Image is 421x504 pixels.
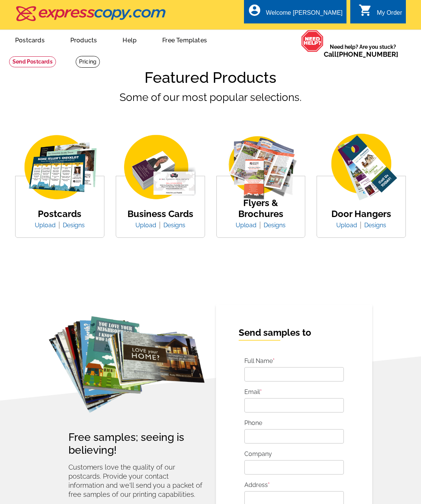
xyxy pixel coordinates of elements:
[49,316,205,413] img: free-sample-new.png
[377,9,402,20] div: My Order
[264,222,286,229] a: Designs
[244,388,260,397] label: Email
[359,8,402,18] a: shopping_cart My Order
[331,209,391,220] h4: Door Hangers
[248,3,261,17] i: account_circle
[244,367,344,381] input: First Name
[244,357,273,366] label: Full Name
[239,327,350,338] h4: Send samples to
[244,398,344,413] input: Email
[324,50,398,58] span: Call
[221,198,301,220] h4: Flyers & Brochures
[337,50,398,58] a: [PHONE_NUMBER]
[63,222,85,229] a: Designs
[317,133,405,202] img: door-hanger.png
[336,222,363,229] a: Upload
[16,133,104,202] img: img_postcard.png
[266,9,342,20] div: Welcome [PERSON_NAME]
[364,222,386,229] a: Designs
[35,209,85,220] h4: Postcards
[58,31,109,48] a: Products
[15,90,406,140] p: Some of our most popular selections.
[110,31,149,48] a: Help
[15,68,406,87] h1: Featured Products
[150,31,219,48] a: Free Templates
[244,450,272,459] label: Company
[127,209,193,220] h4: Business Cards
[359,3,372,17] i: shopping_cart
[68,431,205,457] h4: Free samples; seeing is believing!
[324,43,402,58] span: Need help? Are you stuck?
[68,460,205,499] p: Customers love the quality of our postcards. Provide your contact information and we'll send you ...
[163,222,185,229] a: Designs
[244,481,268,490] label: Address
[217,133,305,202] img: flyer-card.png
[116,133,205,202] img: business-card.png
[236,222,262,229] a: Upload
[3,31,57,48] a: Postcards
[301,30,324,52] img: help
[135,222,162,229] a: Upload
[35,222,61,229] a: Upload
[244,419,262,428] label: Phone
